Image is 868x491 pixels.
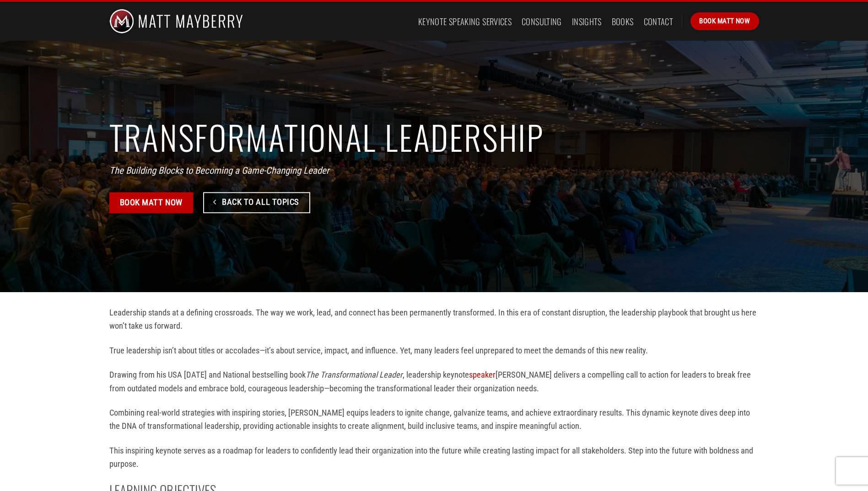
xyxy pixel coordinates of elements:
[109,192,193,213] a: Book Matt Now
[690,12,759,30] a: Book Matt Now
[109,112,545,162] strong: Transformational Leadership
[120,196,183,209] span: Book Matt Now
[222,195,299,208] span: Back To All Topics
[109,368,759,395] p: Drawing from his USA [DATE] and National bestselling book , leadership keynote [PERSON_NAME] deli...
[109,344,759,357] p: True leadership isn’t about titles or accolades—it’s about service, impact, and influence. Yet, m...
[109,406,759,433] p: Combining real-world strategies with inspiring stories, [PERSON_NAME] equips leaders to ignite ch...
[306,370,403,379] i: The Transformational Leader
[418,13,512,30] a: Keynote Speaking Services
[109,444,759,471] p: This inspiring keynote serves as a roadmap for leaders to confidently lead their organization int...
[572,13,602,30] a: Insights
[644,13,674,30] a: Contact
[522,13,562,30] a: Consulting
[612,13,634,30] a: Books
[109,2,243,41] img: Matt Mayberry
[699,16,750,27] span: Book Matt Now
[109,306,759,333] p: Leadership stands at a defining crossroads. The way we work, lead, and connect has been permanent...
[469,370,496,379] a: speaker
[109,165,329,176] em: The Building Blocks to Becoming a Game-Changing Leader
[203,192,310,213] a: Back To All Topics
